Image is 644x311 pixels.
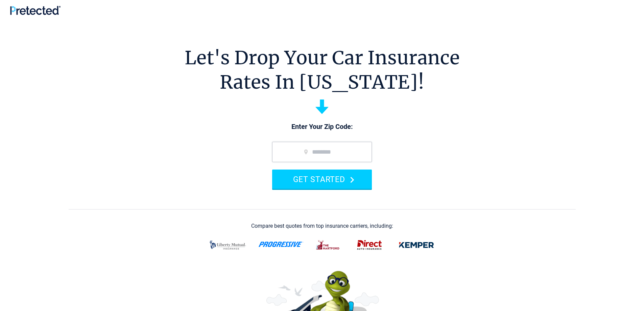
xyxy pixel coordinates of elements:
button: GET STARTED [272,170,372,189]
img: progressive [258,242,304,247]
h1: Let's Drop Your Car Insurance Rates In [US_STATE]! [185,46,460,94]
input: zip code [272,142,372,162]
img: Pretected Logo [10,6,61,15]
img: liberty [206,236,250,254]
img: thehartford [312,236,345,254]
div: Compare best quotes from top insurance carriers, including: [251,223,393,229]
img: kemper [394,236,439,254]
img: direct [353,236,386,254]
p: Enter Your Zip Code: [265,122,379,132]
